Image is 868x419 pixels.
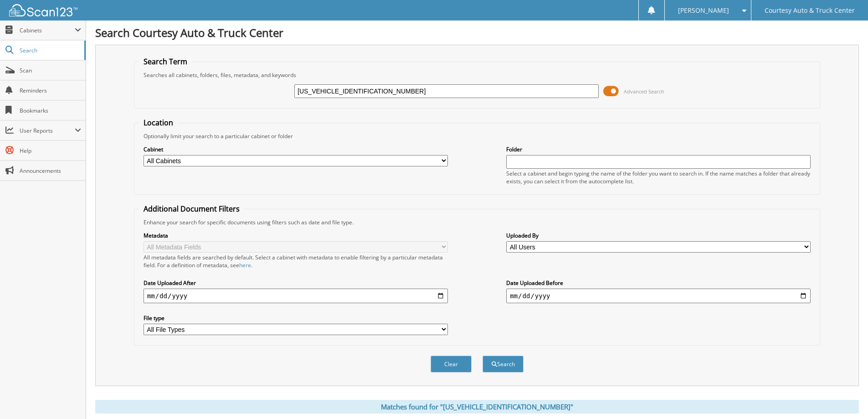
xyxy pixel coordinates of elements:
[678,8,729,13] span: [PERSON_NAME]
[9,4,77,16] img: scan123-logo-white.svg
[506,289,811,303] input: end
[139,57,192,67] legend: Search Term
[624,88,664,95] span: Advanced Search
[765,8,855,13] span: Courtesy Auto & Truck Center
[139,132,815,140] div: Optionally limit your search to a particular cabinet or folder
[20,167,81,175] span: Announcements
[20,26,75,34] span: Cabinets
[144,289,448,303] input: start
[20,107,81,114] span: Bookmarks
[20,127,75,134] span: User Reports
[95,400,859,414] div: Matches found for "[US_VEHICLE_IDENTIFICATION_NUMBER]"
[144,253,448,269] div: All metadata fields are searched by default. Select a cabinet with metadata to enable filtering b...
[139,118,178,128] legend: Location
[483,356,524,372] button: Search
[506,279,811,287] label: Date Uploaded Before
[20,87,81,94] span: Reminders
[431,356,472,372] button: Clear
[139,218,815,226] div: Enhance your search for specific documents using filters such as date and file type.
[20,147,81,155] span: Help
[506,145,811,153] label: Folder
[144,145,448,153] label: Cabinet
[506,232,811,239] label: Uploaded By
[506,170,811,185] div: Select a cabinet and begin typing the name of the folder you want to search in. If the name match...
[20,67,81,74] span: Scan
[144,314,448,322] label: File type
[239,261,251,269] a: here
[139,204,244,214] legend: Additional Document Filters
[144,232,448,239] label: Metadata
[139,71,815,79] div: Searches all cabinets, folders, files, metadata, and keywords
[20,47,80,54] span: Search
[144,279,448,287] label: Date Uploaded After
[95,25,859,40] h1: Search Courtesy Auto & Truck Center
